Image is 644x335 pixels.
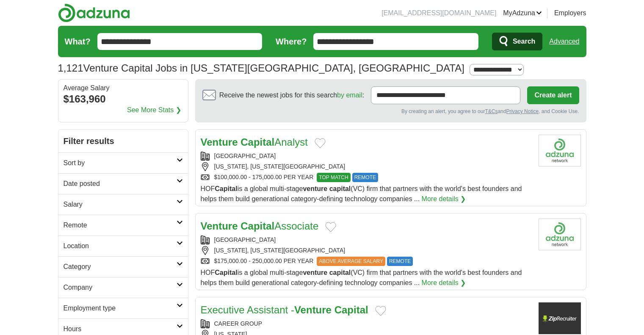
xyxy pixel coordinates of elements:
h2: Location [64,241,177,251]
a: T&Cs [485,108,498,114]
span: TOP MATCH [317,173,350,182]
a: Category [58,256,188,277]
h2: Employment type [64,303,177,313]
div: [US_STATE], [US_STATE][GEOGRAPHIC_DATA] [201,162,532,171]
img: Company logo [539,219,581,250]
button: Add to favorite jobs [375,306,386,316]
a: See More Stats ❯ [127,105,181,115]
h2: Remote [64,220,177,230]
strong: Capital [334,304,368,316]
button: Search [492,33,542,50]
h2: Salary [64,199,177,210]
span: Receive the newest jobs for this search : [219,90,364,100]
strong: Capital [215,185,237,192]
a: Company [58,277,188,298]
span: Search [513,33,535,50]
div: $163,960 [64,91,183,107]
span: REMOTE [352,173,378,182]
a: Employers [554,8,586,18]
div: $100,000.00 - 175,000.00 PER YEAR [201,173,532,182]
strong: Venture [294,304,332,316]
strong: capital [329,269,351,276]
div: [US_STATE], [US_STATE][GEOGRAPHIC_DATA] [201,246,532,255]
label: Where? [276,35,307,48]
span: 1,121 [58,61,83,76]
button: Create alert [527,86,579,104]
strong: Venture [201,136,238,148]
h2: Filter results [58,130,188,152]
span: REMOTE [387,257,413,266]
div: [GEOGRAPHIC_DATA] [201,152,532,161]
a: Executive Assistant -Venture Capital [201,304,368,316]
a: MyAdzuna [503,8,542,18]
img: Company logo [539,302,581,334]
span: ABOVE AVERAGE SALARY [317,257,385,266]
strong: Capital [215,269,237,276]
div: $175,000.00 - 250,000.00 PER YEAR [201,257,532,266]
strong: Capital [240,220,274,232]
strong: Venture [201,220,238,232]
label: What? [65,35,91,48]
div: Average Salary [64,85,183,91]
a: Venture CapitalAnalyst [201,136,308,148]
div: CAREER GROUP [201,319,532,328]
li: [EMAIL_ADDRESS][DOMAIN_NAME] [381,8,496,18]
a: by email [337,91,362,99]
a: More details ❯ [422,194,466,204]
h1: Venture Capital Jobs in [US_STATE][GEOGRAPHIC_DATA], [GEOGRAPHIC_DATA] [58,62,464,74]
strong: venture [303,185,327,192]
h2: Sort by [64,158,177,168]
a: Salary [58,194,188,215]
strong: Capital [240,136,274,148]
a: Date posted [58,173,188,194]
img: Adzuna logo [58,3,130,22]
h2: Date posted [64,179,177,189]
div: By creating an alert, you agree to our and , and Cookie Use. [202,108,579,115]
span: HOF is a global multi-stage (VC) firm that partners with the world's best founders and helps them... [201,269,522,286]
button: Add to favorite jobs [325,222,336,232]
div: [GEOGRAPHIC_DATA] [201,235,532,244]
h2: Category [64,262,177,272]
a: More details ❯ [422,278,466,288]
img: Company logo [539,135,581,166]
a: Employment type [58,298,188,318]
h2: Company [64,282,177,293]
a: Venture CapitalAssociate [201,220,319,232]
h2: Hours [64,324,177,334]
a: Advanced [549,33,579,50]
a: Remote [58,215,188,235]
span: HOF is a global multi-stage (VC) firm that partners with the world's best founders and helps them... [201,185,522,202]
button: Add to favorite jobs [315,138,326,148]
strong: capital [329,185,351,192]
a: Sort by [58,152,188,173]
a: Location [58,235,188,256]
a: Privacy Notice [506,108,539,114]
strong: venture [303,269,327,276]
